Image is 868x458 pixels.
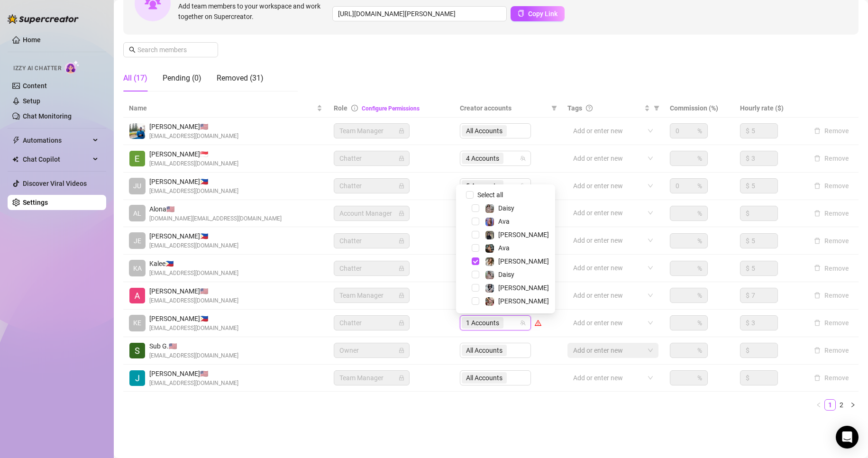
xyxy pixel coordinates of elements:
a: 1 [825,400,835,410]
img: Paige [485,257,494,266]
span: warning [535,320,541,326]
span: copy [518,10,524,17]
img: Jodi [129,370,145,386]
span: Select tree node [472,284,479,292]
span: 1 Accounts [466,318,499,328]
span: Team Manager [339,288,404,302]
span: Select tree node [472,231,479,238]
span: Owner [339,343,404,357]
span: [PERSON_NAME] [498,284,549,292]
img: Emad Ataei [129,123,145,139]
span: lock [399,128,404,134]
span: lock [399,293,404,298]
img: Daisy [485,271,494,279]
a: Configure Permissions [362,105,420,112]
span: info-circle [351,105,358,111]
span: lock [399,348,404,353]
span: Chatter [339,261,404,275]
th: Name [123,99,328,118]
span: search [129,46,136,53]
span: filter [549,101,559,115]
span: Chatter [339,151,404,165]
span: Izzy AI Chatter [13,64,61,73]
button: Copy Link [511,6,565,21]
span: Name [129,103,315,113]
span: Team Manager [339,124,404,138]
span: [EMAIL_ADDRESS][DOMAIN_NAME] [149,351,238,360]
span: [PERSON_NAME] 🇺🇸 [149,286,238,296]
span: Automations [23,133,90,148]
img: Chat Copilot [12,156,18,163]
li: Next Page [847,399,859,411]
th: Commission (%) [664,99,734,118]
span: Creator accounts [460,103,548,113]
span: Chatter [339,234,404,248]
span: filter [654,105,659,111]
span: lock [399,156,404,161]
span: [EMAIL_ADDRESS][DOMAIN_NAME] [149,324,238,333]
button: Remove [810,345,853,356]
span: Select tree node [472,271,479,278]
th: Hourly rate ($) [734,99,804,118]
span: Daisy [498,204,514,212]
span: Tags [567,103,582,113]
button: right [847,399,859,411]
span: 4 Accounts [462,153,503,164]
img: Alexicon Ortiaga [129,288,145,303]
span: thunderbolt [12,137,20,144]
div: Pending (0) [163,73,201,84]
button: Remove [810,153,853,164]
span: Role [334,104,347,112]
span: [PERSON_NAME] 🇵🇭 [149,176,238,187]
img: logo-BBDzfeDw.svg [8,14,79,24]
span: [EMAIL_ADDRESS][DOMAIN_NAME] [149,159,238,168]
span: [PERSON_NAME] [498,231,549,238]
span: Alona 🇺🇸 [149,204,282,214]
span: lock [399,238,404,244]
span: Add team members to your workspace and work together on Supercreator. [178,1,329,22]
a: Home [23,36,41,44]
span: [EMAIL_ADDRESS][DOMAIN_NAME] [149,269,238,278]
span: right [850,402,856,408]
a: Discover Viral Videos [23,180,87,187]
span: question-circle [586,105,593,111]
input: Search members [137,45,205,55]
span: lock [399,211,404,216]
span: [EMAIL_ADDRESS][DOMAIN_NAME] [149,296,238,305]
span: lock [399,266,404,271]
img: Sub Genius [129,343,145,358]
a: Content [23,82,47,90]
button: Remove [810,125,853,137]
span: [EMAIL_ADDRESS][DOMAIN_NAME] [149,241,238,250]
span: Select tree node [472,257,479,265]
span: KA [133,263,142,274]
img: AI Chatter [65,60,80,74]
span: filter [652,101,661,115]
button: Remove [810,235,853,247]
button: Remove [810,263,853,274]
li: 2 [836,399,847,411]
span: [PERSON_NAME] 🇵🇭 [149,313,238,324]
span: lock [399,183,404,189]
span: Account Manager [339,206,404,220]
div: All (17) [123,73,147,84]
span: team [520,183,526,189]
img: Anna [485,231,494,239]
span: Copy Link [528,10,557,18]
li: 1 [824,399,836,411]
span: [PERSON_NAME] 🇺🇸 [149,121,238,132]
img: Ava [485,244,494,253]
div: Open Intercom Messenger [836,426,859,449]
span: Select tree node [472,244,479,252]
img: Anna [485,297,494,306]
span: Chatter [339,179,404,193]
span: [PERSON_NAME] [498,257,549,265]
span: Select all [474,190,507,200]
span: [PERSON_NAME] 🇵🇭 [149,231,238,241]
span: Chat Copilot [23,152,90,167]
span: lock [399,320,404,326]
button: Remove [810,180,853,192]
span: 4 Accounts [466,153,499,164]
span: Select tree node [472,218,479,225]
img: Daisy [485,204,494,213]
